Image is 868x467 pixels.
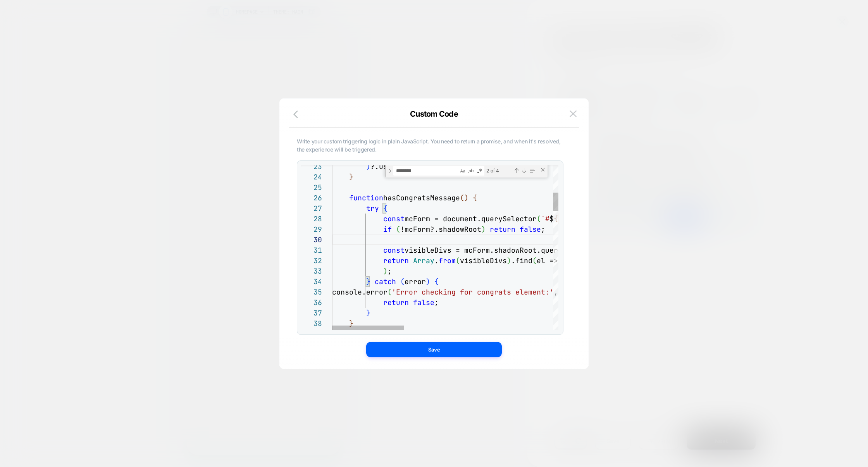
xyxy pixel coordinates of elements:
span: Write your custom triggering logic in plain JavaScript. You need to return a promise, and when it... [297,137,563,153]
span: 'Error checking for congrats element:' [392,288,554,296]
span: visibleDivs = mcForm.shadowRoot.querySelectorAll [405,246,609,255]
img: close [570,110,577,117]
span: $ [549,214,554,223]
span: el => el?.textContent?.toLowerCase [537,256,682,265]
span: `# [541,214,549,223]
